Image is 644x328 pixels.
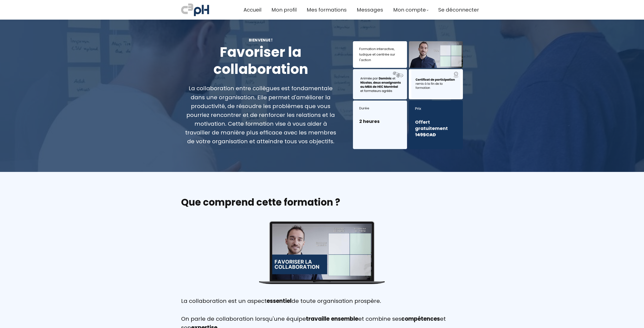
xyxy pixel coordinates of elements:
[271,6,297,14] a: Mon profil
[181,44,340,78] h1: Favoriser la collaboration
[415,131,436,138] s: 149$CAD
[306,315,330,323] b: travaille
[415,106,457,112] div: Prix
[359,118,401,124] h3: 2 heures
[307,6,347,14] a: Mes formations
[415,119,457,138] h3: Offert gratuitement
[244,6,261,14] a: Accueil
[181,84,340,146] div: La collaboration entre collègues est fondamentale dans une organisation. Elle permet d'améliorer ...
[359,46,401,63] div: Formation interactive, ludique et centrée sur l'action
[357,6,383,14] a: Messages
[181,3,209,17] img: a70bc7685e0efc0bd0b04b3506828469.jpeg
[181,37,340,43] div: Bienvenue !
[267,297,292,305] b: essentiel
[331,315,358,323] b: ensemble
[401,315,440,323] b: compétences
[393,6,426,14] span: Mon compte
[181,196,463,209] h2: Que comprend cette formation ?
[438,6,479,14] a: Se déconnecter
[359,106,401,111] div: Durée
